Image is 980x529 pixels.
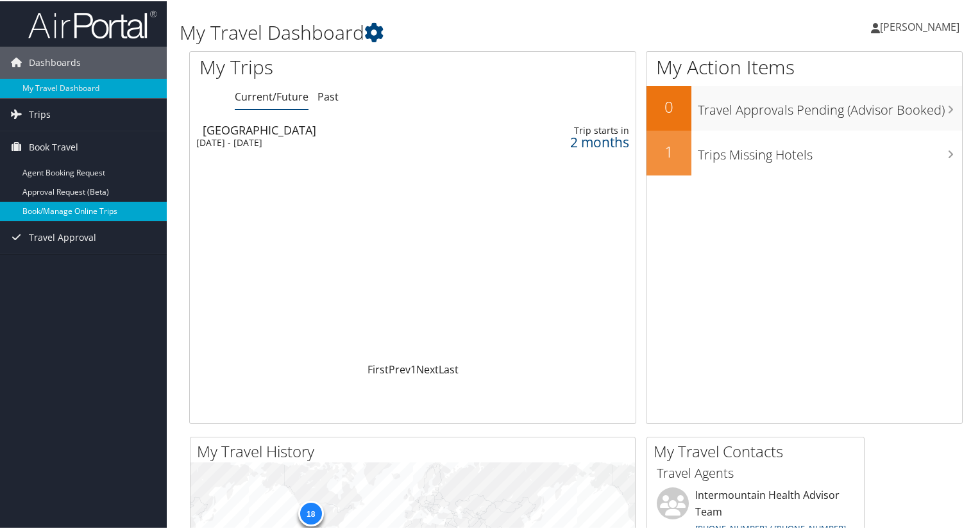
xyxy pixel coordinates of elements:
[235,88,308,102] a: Current/Future
[29,97,51,129] span: Trips
[180,18,708,45] h1: My Travel Dashboard
[29,220,96,252] span: Travel Approval
[203,123,478,134] div: [GEOGRAPHIC_DATA]
[646,53,962,79] h1: My Action Items
[196,136,472,147] div: [DATE] - [DATE]
[298,500,323,525] div: 18
[416,361,439,375] a: Next
[654,439,864,461] h2: My Travel Contacts
[522,124,629,135] div: Trip starts in
[28,8,156,38] img: airportal-logo.png
[698,94,962,118] h3: Travel Approvals Pending (Advisor Booked)
[646,140,691,161] h2: 1
[646,85,962,129] a: 0Travel Approvals Pending (Advisor Booked)
[522,135,629,147] div: 2 months
[698,138,962,163] h3: Trips Missing Hotels
[199,53,441,79] h1: My Trips
[657,463,854,481] h3: Travel Agents
[367,361,389,375] a: First
[410,361,416,375] a: 1
[197,439,635,461] h2: My Travel History
[439,361,459,375] a: Last
[646,129,962,174] a: 1Trips Missing Hotels
[317,88,339,102] a: Past
[29,130,78,162] span: Book Travel
[871,6,972,45] a: [PERSON_NAME]
[389,361,410,375] a: Prev
[880,19,959,33] span: [PERSON_NAME]
[646,95,691,117] h2: 0
[29,45,81,77] span: Dashboards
